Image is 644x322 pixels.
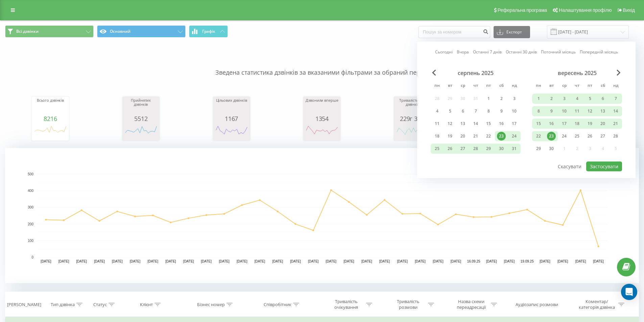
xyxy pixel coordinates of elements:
[547,144,556,153] div: 30
[471,132,480,141] div: 21
[361,259,372,263] text: [DATE]
[560,94,569,103] div: 3
[573,119,581,128] div: 18
[431,144,444,154] div: пн 25 серп 2025 р.
[494,26,530,38] button: Експорт
[573,94,581,103] div: 4
[611,107,620,116] div: 14
[545,131,558,141] div: вт 23 вер 2025 р.
[510,144,519,153] div: 31
[540,259,550,263] text: [DATE]
[571,106,583,116] div: чт 11 вер 2025 р.
[532,144,545,154] div: пн 29 вер 2025 р.
[558,106,571,116] div: ср 10 вер 2025 р.
[547,94,556,103] div: 2
[510,107,519,116] div: 10
[446,144,454,153] div: 26
[541,49,576,55] a: Поточний місяць
[94,259,105,263] text: [DATE]
[545,94,558,104] div: вт 2 вер 2025 р.
[484,107,493,116] div: 8
[112,259,123,263] text: [DATE]
[446,119,454,128] div: 12
[482,144,495,154] div: пт 29 серп 2025 р.
[611,132,620,141] div: 28
[558,131,571,141] div: ср 24 вер 2025 р.
[484,119,493,128] div: 15
[328,299,364,310] div: Тривалість очікування
[97,25,186,38] button: Основний
[497,94,506,103] div: 2
[379,259,390,263] text: [DATE]
[498,7,547,13] span: Реферальна програма
[290,259,301,263] text: [DATE]
[471,81,481,91] abbr: четвер
[496,81,506,91] abbr: субота
[419,26,490,38] input: Пошук за номером
[432,70,436,76] span: Previous Month
[76,259,87,263] text: [DATE]
[586,162,622,171] button: Застосувати
[593,259,604,263] text: [DATE]
[482,119,495,129] div: пт 15 серп 2025 р.
[547,132,556,141] div: 23
[484,94,493,103] div: 1
[471,119,480,128] div: 14
[444,106,456,116] div: вт 5 серп 2025 р.
[183,259,194,263] text: [DATE]
[598,107,607,116] div: 13
[305,115,339,122] div: 1354
[509,81,519,91] abbr: неділя
[28,222,33,226] text: 200
[456,119,469,129] div: ср 13 серп 2025 р.
[326,259,337,263] text: [DATE]
[446,132,454,141] div: 19
[469,106,482,116] div: чт 7 серп 2025 р.
[435,49,453,55] a: Сьогодні
[432,81,442,91] abbr: понеділок
[165,259,176,263] text: [DATE]
[5,148,639,283] svg: A chart.
[451,259,461,263] text: [DATE]
[611,81,621,91] abbr: неділя
[598,119,607,128] div: 20
[495,131,508,141] div: сб 23 серп 2025 р.
[5,55,639,77] p: Зведена статистика дзвінків за вказаними фільтрами за обраний період
[215,122,248,142] svg: A chart.
[560,107,569,116] div: 10
[396,122,429,142] div: A chart.
[305,98,339,115] div: Дзвонили вперше
[623,7,635,13] span: Вихід
[28,239,33,243] text: 100
[343,259,354,263] text: [DATE]
[33,115,67,122] div: 8216
[219,259,230,263] text: [DATE]
[554,162,585,171] button: Скасувати
[534,94,543,103] div: 1
[415,259,426,263] text: [DATE]
[534,119,543,128] div: 15
[532,119,545,129] div: пн 15 вер 2025 р.
[571,131,583,141] div: чт 25 вер 2025 р.
[596,106,609,116] div: сб 13 вер 2025 р.
[534,107,543,116] div: 8
[458,119,467,128] div: 13
[617,70,621,76] span: Next Month
[545,119,558,129] div: вт 16 вер 2025 р.
[308,259,319,263] text: [DATE]
[598,81,608,91] abbr: субота
[31,255,33,259] text: 0
[93,302,107,307] div: Статус
[390,299,426,310] div: Тривалість розмови
[124,98,158,115] div: Прийнятих дзвінків
[508,131,521,141] div: нд 24 серп 2025 р.
[433,107,442,116] div: 4
[508,106,521,116] div: нд 10 серп 2025 р.
[585,81,595,91] abbr: п’ятниця
[482,94,495,104] div: пт 1 серп 2025 р.
[586,107,594,116] div: 12
[58,259,69,263] text: [DATE]
[611,119,620,128] div: 21
[456,131,469,141] div: ср 20 серп 2025 р.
